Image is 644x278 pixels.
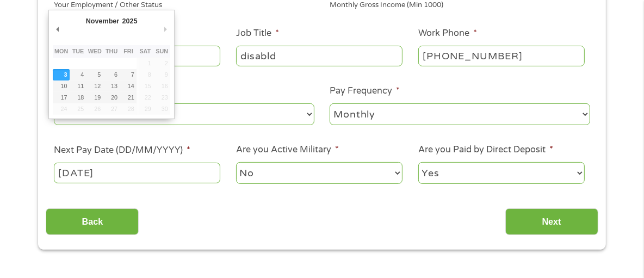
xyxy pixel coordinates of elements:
input: Cashier [236,46,403,66]
button: 13 [103,81,120,92]
button: 17 [53,92,70,103]
button: Previous Month [53,22,63,37]
abbr: Tuesday [72,48,84,54]
button: 7 [120,69,137,81]
input: Use the arrow keys to pick a date [54,163,220,183]
abbr: Friday [123,48,133,54]
abbr: Saturday [139,48,151,54]
div: November [84,14,121,29]
input: Next [505,208,598,235]
button: 20 [103,92,120,103]
button: 18 [70,92,86,103]
button: 12 [86,81,103,92]
abbr: Thursday [106,48,117,54]
label: Next Pay Date (DD/MM/YYYY) [54,145,190,156]
button: 6 [103,69,120,81]
input: Back [46,208,139,235]
div: 2025 [121,14,139,29]
label: Work Phone [418,28,477,39]
button: 10 [53,81,70,92]
label: Job Title [236,28,279,39]
button: 3 [53,69,70,81]
input: (231) 754-4010 [418,46,585,66]
button: 21 [120,92,137,103]
button: 19 [86,92,103,103]
abbr: Monday [54,48,68,54]
label: Are you Active Military [236,144,339,156]
button: 5 [86,69,103,81]
button: 14 [120,81,137,92]
label: Pay Frequency [330,85,400,97]
button: Next Month [160,22,170,37]
button: 4 [70,69,86,81]
label: Are you Paid by Direct Deposit [418,144,553,156]
abbr: Sunday [156,48,168,54]
button: 11 [70,81,86,92]
abbr: Wednesday [88,48,102,54]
